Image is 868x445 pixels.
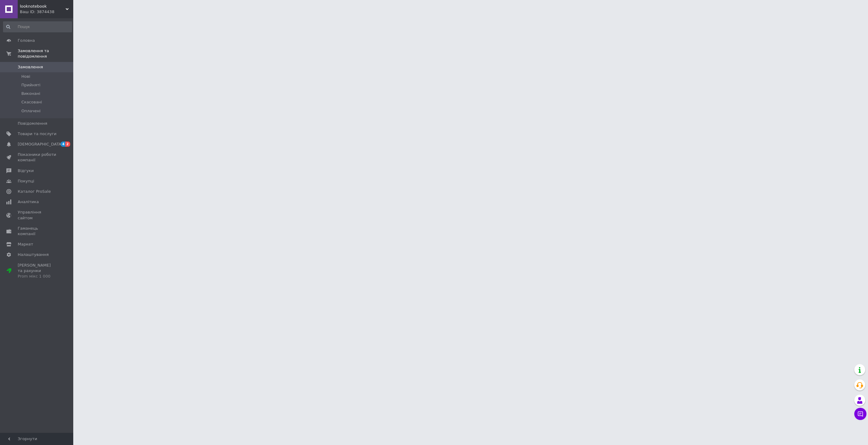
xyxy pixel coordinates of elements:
[3,21,72,32] input: Пошук
[20,9,73,15] div: Ваш ID: 3874438
[18,178,34,184] span: Покупці
[65,142,70,147] span: 2
[18,142,63,147] span: [DEMOGRAPHIC_DATA]
[61,142,66,147] span: 4
[18,48,73,59] span: Замовлення та повідомлення
[18,131,56,137] span: Товари та послуги
[18,121,47,126] span: Повідомлення
[21,108,41,114] span: Оплачені
[18,168,34,174] span: Відгуки
[18,152,56,163] span: Показники роботи компанії
[18,210,56,221] span: Управління сайтом
[854,408,866,420] button: Чат з покупцем
[18,263,56,279] span: [PERSON_NAME] та рахунки
[18,226,56,237] span: Гаманець компанії
[18,252,49,257] span: Налаштування
[18,274,56,279] div: Prom мікс 1 000
[18,38,35,43] span: Головна
[18,189,51,194] span: Каталог ProSale
[18,199,39,205] span: Аналітика
[21,99,42,105] span: Скасовані
[20,4,66,9] span: looknotebook
[18,64,43,70] span: Замовлення
[21,82,40,88] span: Прийняті
[18,242,33,247] span: Маркет
[21,74,30,79] span: Нові
[21,91,40,96] span: Виконані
